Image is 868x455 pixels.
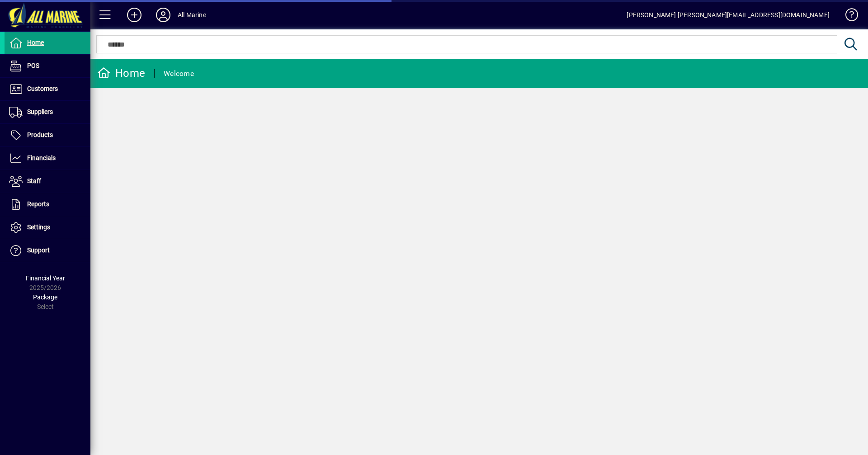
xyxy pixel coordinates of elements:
[178,8,206,22] div: All Marine
[839,2,857,31] a: Knowledge Base
[27,246,50,254] span: Support
[5,147,90,170] a: Financials
[5,55,90,77] a: POS
[26,275,65,282] span: Financial Year
[27,223,50,231] span: Settings
[5,193,90,216] a: Reports
[627,8,830,22] div: [PERSON_NAME] [PERSON_NAME][EMAIL_ADDRESS][DOMAIN_NAME]
[5,216,90,239] a: Settings
[33,294,57,301] span: Package
[149,7,178,23] button: Profile
[5,78,90,100] a: Customers
[120,7,149,23] button: Add
[27,108,53,115] span: Suppliers
[27,85,58,92] span: Customers
[27,177,41,185] span: Staff
[27,200,49,208] span: Reports
[5,124,90,147] a: Products
[164,66,194,81] div: Welcome
[27,39,44,46] span: Home
[97,66,145,81] div: Home
[27,154,56,161] span: Financials
[5,239,90,262] a: Support
[27,131,53,138] span: Products
[5,170,90,193] a: Staff
[27,62,39,69] span: POS
[5,101,90,123] a: Suppliers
